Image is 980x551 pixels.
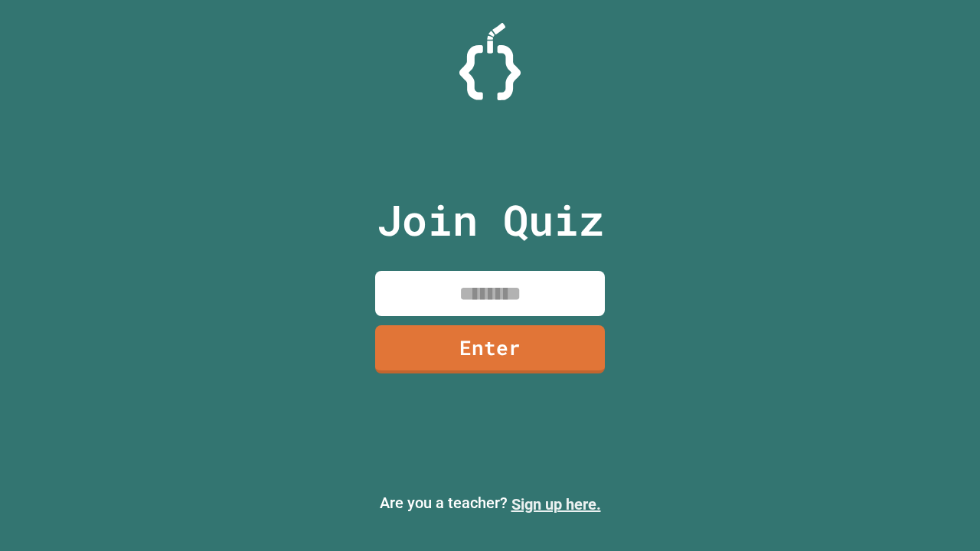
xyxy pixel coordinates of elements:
p: Join Quiz [377,188,604,252]
a: Enter [375,325,605,373]
iframe: chat widget [916,490,965,536]
img: Logo.svg [459,23,521,100]
iframe: chat widget [853,423,965,488]
a: Sign up here. [511,495,601,514]
p: Are you a teacher? [12,491,968,516]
